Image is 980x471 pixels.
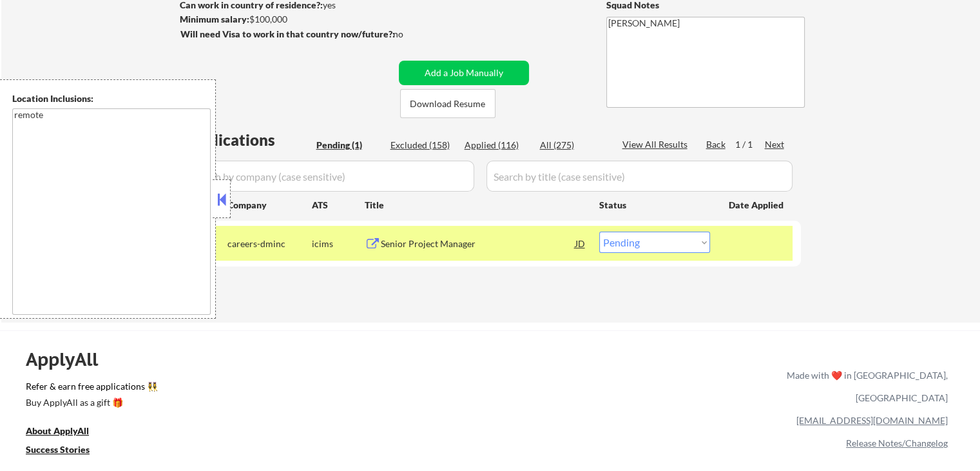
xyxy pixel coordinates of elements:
div: 1 / 1 [735,138,765,151]
div: Next [765,138,785,151]
div: Applications [184,132,312,148]
a: Refer & earn free applications 👯‍♀️ [26,382,517,396]
div: All (275) [540,139,604,152]
a: [EMAIL_ADDRESS][DOMAIN_NAME] [796,415,948,426]
input: Search by title (case sensitive) [486,161,793,192]
div: Made with ❤️ in [GEOGRAPHIC_DATA], [GEOGRAPHIC_DATA] [782,364,948,409]
div: icims [312,237,365,250]
strong: Minimum salary: [180,14,249,25]
div: Pending (1) [316,139,381,152]
div: Excluded (158) [390,139,455,152]
div: View All Results [622,138,691,151]
u: About ApplyAll [26,425,89,436]
div: Senior Project Manager [381,237,575,250]
div: ApplyAll [26,348,113,370]
button: Add a Job Manually [399,61,529,85]
div: Title [365,199,587,212]
a: About ApplyAll [26,424,107,440]
input: Search by company (case sensitive) [184,161,474,192]
div: Location Inclusions: [12,92,211,105]
div: Date Applied [729,199,785,212]
strong: Will need Visa to work in that country now/future?: [180,28,395,39]
div: no [393,28,430,41]
a: Success Stories [26,443,107,459]
div: ATS [312,199,365,212]
a: Release Notes/Changelog [846,437,948,448]
div: Back [706,138,727,151]
div: Status [599,193,710,216]
a: Buy ApplyAll as a gift 🎁 [26,396,155,412]
div: $100,000 [180,13,394,26]
div: Company [227,199,312,212]
div: JD [574,232,587,255]
button: Download Resume [400,89,495,118]
div: Buy ApplyAll as a gift 🎁 [26,398,155,407]
u: Success Stories [26,444,90,455]
div: Applied (116) [465,139,529,152]
div: careers-dminc [227,237,312,250]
